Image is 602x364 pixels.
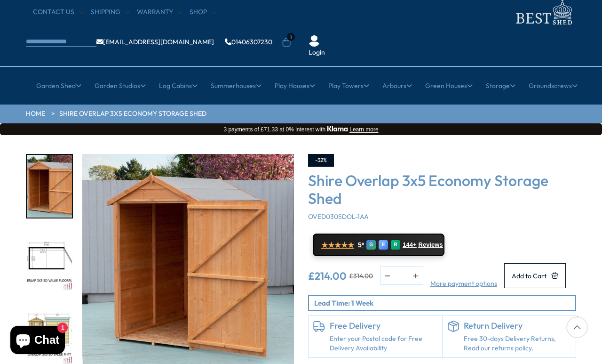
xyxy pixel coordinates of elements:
span: ★★★★★ [321,241,354,250]
img: OVERLAP3x5SDValueFLOORPLAN_654d7767-70e8-4cf4-b624-bfc586407f00_200x200.jpg [27,229,72,291]
a: CONTACT US [33,8,84,17]
a: Play Houses [275,74,315,97]
div: 1 / 10 [26,154,73,218]
a: Storage [486,74,515,97]
h6: Return Delivery [464,321,571,331]
a: Green Houses [425,74,473,97]
h6: Free Delivery [330,321,437,331]
a: Enter your Postal code for Free Delivery Availability [330,334,437,353]
p: Free 30-days Delivery Returns, Read our returns policy. [464,334,571,353]
a: 01406307230 [225,39,272,45]
img: User Icon [309,35,320,47]
a: Login [309,48,325,57]
a: Play Towers [328,74,369,97]
a: Summerhouses [211,74,261,97]
del: £314.00 [349,273,373,279]
a: More payment options [430,279,497,289]
div: E [379,240,388,250]
span: Reviews [419,241,443,249]
div: 2 / 10 [26,228,73,292]
img: DSC_0156_e6cfc40a-b49a-4796-a810-dc59480f7447_200x200.jpg [27,155,72,218]
a: Shire Overlap 3x5 Economy Storage Shed [59,109,206,119]
a: Warranty [137,8,182,17]
a: Shipping [91,8,130,17]
a: 1 [282,38,291,47]
span: Add to Cart [512,273,547,279]
a: Garden Shed [36,74,81,97]
a: Arbours [382,74,412,97]
a: Garden Studios [95,74,146,97]
a: Shop [190,8,216,17]
inbox-online-store-chat: Shopify online store chat [8,326,68,356]
div: G [366,240,376,250]
div: R [391,240,400,250]
p: Lead Time: 1 Week [314,298,575,308]
h3: Shire Overlap 3x5 Economy Storage Shed [308,171,576,208]
a: Log Cabins [159,74,198,97]
a: HOME [26,109,45,119]
a: [EMAIL_ADDRESS][DOMAIN_NAME] [96,39,214,45]
span: 1 [287,33,295,41]
div: -32% [308,154,334,167]
ins: £214.00 [308,271,347,281]
a: ★★★★★ 5* G E R 144+ Reviews [313,234,444,256]
button: Add to Cart [504,263,566,288]
span: 144+ [403,241,416,249]
span: OVED0305DOL-1AA [308,212,369,221]
a: Groundscrews [529,74,578,97]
